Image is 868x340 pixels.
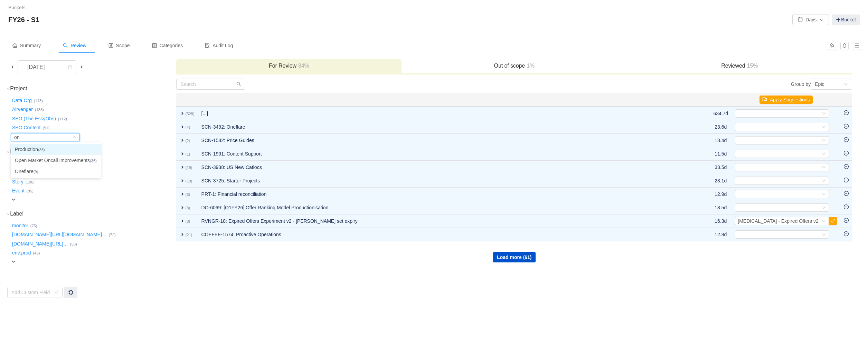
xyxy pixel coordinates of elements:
[54,290,58,295] i: icon: down
[185,139,190,143] small: (2)
[710,228,732,241] td: 12.8d
[35,108,44,112] small: (138)
[180,111,185,116] span: expand
[70,242,77,246] small: (58)
[822,192,826,197] i: icon: down
[710,147,732,161] td: 11.5d
[180,232,185,237] span: expand
[405,62,623,69] h3: Out of scope
[745,63,758,69] span: 15%
[11,144,101,155] li: Production
[844,218,849,223] i: icon: minus-circle
[27,189,34,193] small: (85)
[108,43,113,48] i: icon: control
[11,85,176,92] h3: Project
[180,218,185,224] span: expand
[198,228,689,241] td: COFFEE-1574: Proactive Operations
[11,113,58,124] button: SEO (The EssyOhs)
[63,43,68,48] i: icon: search
[840,42,849,50] button: icon: bell
[198,214,689,228] td: RVNGR-18: Expired Offers Experiment v2 - [PERSON_NAME] set expiry
[844,110,849,115] i: icon: minus-circle
[180,178,185,183] span: expand
[738,218,818,224] span: [MEDICAL_DATA] - Expired Offers v2
[185,152,190,156] small: (1)
[198,174,689,188] td: SCN-3725: Starter Projects
[759,96,813,104] button: icon: flagApply Suggestions
[180,164,185,170] span: expand
[493,252,535,262] button: Load more (61)
[844,124,849,129] i: icon: minus-circle
[26,180,35,184] small: (106)
[11,259,16,264] span: expand
[844,137,849,142] i: icon: minus-circle
[34,99,43,103] small: (143)
[185,125,190,129] small: (4)
[12,43,17,48] i: icon: home
[11,166,101,177] li: Oneflare
[710,214,732,228] td: 16.3d
[198,147,689,161] td: SCN-1991: Content Support
[11,186,27,197] button: Event
[180,124,185,130] span: expand
[822,179,826,183] i: icon: down
[6,212,10,216] i: icon: down
[792,14,829,25] button: icon: calendarDaysicon: down
[844,231,849,236] i: icon: minus-circle
[710,174,732,188] td: 23.1d
[11,176,26,187] button: Story
[822,206,826,210] i: icon: down
[11,220,30,231] button: monitor
[180,138,185,143] span: expand
[205,43,233,48] span: Audit Log
[710,107,732,120] td: 634.7d
[844,178,849,182] i: icon: minus-circle
[34,170,38,174] small: (9)
[844,191,849,196] i: icon: minus-circle
[6,150,10,154] i: icon: down
[822,125,826,130] i: icon: down
[73,135,77,140] i: icon: down
[185,166,192,170] small: (19)
[11,289,51,296] div: Add Custom Field
[205,43,210,48] i: icon: audit
[152,43,157,48] i: icon: profile
[22,61,51,74] div: [DATE]
[710,161,732,174] td: 33.5d
[11,95,34,106] button: Data Org
[180,205,185,210] span: expand
[236,82,241,87] i: icon: search
[180,151,185,157] span: expand
[11,197,16,202] span: expand
[844,204,849,209] i: icon: minus-circle
[844,82,848,87] i: icon: down
[822,219,826,224] i: icon: down
[185,192,190,197] small: (6)
[822,152,826,157] i: icon: down
[63,43,86,48] span: Review
[11,155,101,166] li: Open Market Oncall Improvements
[68,65,72,70] i: icon: calendar
[180,62,398,69] h3: For Review
[853,42,861,50] button: icon: menu
[109,233,116,237] small: (72)
[176,79,245,90] input: Search
[185,112,194,116] small: (528)
[11,248,33,259] button: env:prod
[185,206,190,210] small: (8)
[710,120,732,134] td: 23.6d
[822,138,826,143] i: icon: down
[525,63,535,69] span: 1%
[832,14,860,25] a: Bucket
[43,126,50,130] small: (91)
[710,188,732,201] td: 12.9d
[11,238,70,249] button: [DOMAIN_NAME][URL]…
[90,159,97,163] small: (36)
[514,79,852,90] div: Group by
[185,233,192,237] small: (21)
[296,63,309,69] span: 84%
[180,191,185,197] span: expand
[829,217,837,225] button: icon: check
[630,62,849,69] h3: Reviewed
[828,42,836,50] button: icon: team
